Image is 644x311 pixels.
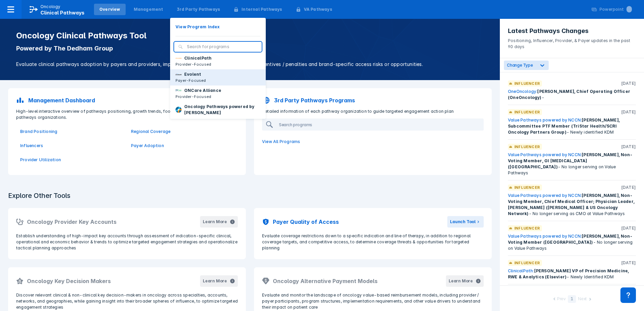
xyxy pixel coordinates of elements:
p: Influencer [514,109,540,115]
div: VA Pathways [304,6,332,12]
button: ONCare AllianceProvider-Focused [170,85,266,102]
div: Internal Pathways [241,6,282,12]
button: ClinicalPathProvider-Focused [170,53,266,69]
p: Provider-Focused [175,61,212,67]
img: via-oncology.png [175,55,182,61]
span: [PERSON_NAME], Non-Voting Member, GI [MEDICAL_DATA] ([GEOGRAPHIC_DATA]) [508,152,633,169]
button: EvolentPayer-Focused [170,69,266,85]
img: oncare-alliance.png [175,88,182,94]
button: Learn More [200,216,238,228]
span: [PERSON_NAME], Subcommittee PTF Member (TriStar Health/SCRI Oncology Partners Group) [508,117,620,135]
div: 1 [568,295,576,303]
a: ClinicalPath: [508,268,534,273]
a: Regional Coverage [131,129,234,135]
div: Learn More [203,278,227,284]
a: Brand Positioning [20,129,123,135]
button: View Program Index [170,22,266,32]
div: Overview [99,6,120,12]
div: Contact Support [620,287,636,303]
p: High-level interactive overview of pathways positioning, growth trends, footprint, & influencers ... [12,108,242,120]
h2: Oncology Alternative Payment Models [273,277,378,285]
span: [PERSON_NAME] VP of Precision Medicine, RWE & Analytics (Elsevier) [508,268,629,279]
a: Value Pathways powered by NCCN: [508,234,582,239]
a: Management [128,4,169,15]
div: Launch Tool [450,219,476,225]
p: [DATE] [621,80,636,87]
p: Influencer [514,80,540,87]
h3: Explore Other Tools [4,187,74,204]
p: Influencer [514,144,540,150]
a: OneOncology: [508,89,537,94]
h2: Oncology Key Decision Makers [27,277,111,285]
div: - [508,89,636,101]
div: - No longer serving on Value Pathways [508,152,636,176]
p: [DATE] [621,184,636,191]
p: Evaluate coverage restrictions down to a specific indication and line of therapy, in addition to ... [262,233,484,251]
img: dfci-pathways.png [175,107,182,113]
a: View All Programs [258,135,488,149]
div: - No longer serving as CMO at Value Pathways [508,193,636,217]
button: Launch Tool [447,216,484,228]
div: 3rd Party Pathways [177,6,220,12]
p: Oncology [40,4,61,10]
h2: Oncology Provider Key Accounts [27,218,117,226]
span: [PERSON_NAME], Chief Operating Officer (OneOncology) [508,89,630,100]
p: Evolent [184,71,201,77]
span: Change Type [507,63,533,68]
a: Value Pathways powered by NCCN: [508,152,582,157]
p: [DATE] [621,260,636,266]
p: Detailed information of each pathway organization to guide targeted engagement action plan [258,108,488,114]
p: Positioning, Influencer, Provider, & Payer updates in the past 90 days [508,35,636,50]
p: [DATE] [621,144,636,150]
p: [DATE] [621,225,636,231]
div: Prev [557,296,566,303]
p: Evaluate and monitor the landscape of oncology value-based reimbursement models, including provid... [262,292,484,310]
div: Next [578,296,587,303]
p: Influencers [20,143,123,149]
p: Provider-Focused [175,94,221,100]
p: Establish understanding of high-impact key accounts through assessment of indication-specific cli... [16,233,238,251]
div: Learn More [449,278,473,284]
div: - No longer serving on Value Pathways [508,233,636,251]
p: Influencer [514,225,540,231]
p: Oncology Pathways powered by [PERSON_NAME] [184,104,260,116]
div: - Newly identified KDM [508,117,636,135]
p: Discover relevant clinical & non-clinical key decision-makers in oncology across specialties, acc... [16,292,238,310]
h1: Oncology Clinical Pathways Tool [16,31,484,40]
h2: Payer Quality of Access [273,218,339,226]
p: Management Dashboard [28,96,95,104]
a: Payer Adoption [131,143,234,149]
a: Overview [94,4,126,15]
button: Oncology Pathways powered by [PERSON_NAME]Provider-Focused [170,102,266,124]
p: Payer-Focused [175,77,206,83]
img: new-century-health.png [175,71,182,77]
div: - Newly Identified KDM [508,268,636,280]
p: Powered by The Dedham Group [16,44,484,53]
p: ClinicalPath [184,55,212,61]
div: Management [134,6,163,12]
span: Clinical Pathways [40,10,85,15]
div: Powerpoint [600,6,632,12]
p: Evaluate clinical pathways adoption by payers and providers, implementation sophistication, finan... [16,61,484,68]
a: Value Pathways powered by NCCN: [508,193,582,198]
a: 3rd Party Pathways [171,4,226,15]
a: Provider Utilization [20,157,123,163]
a: Management Dashboard [12,92,242,108]
p: View Program Index [175,24,220,30]
a: Value Pathways powered by NCCN: [508,117,582,123]
p: ONCare Alliance [184,88,221,94]
h3: Latest Pathways Changes [508,27,636,35]
p: Influencer [514,260,540,266]
p: Influencer [514,184,540,191]
p: [DATE] [621,109,636,115]
div: Learn More [203,219,227,225]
